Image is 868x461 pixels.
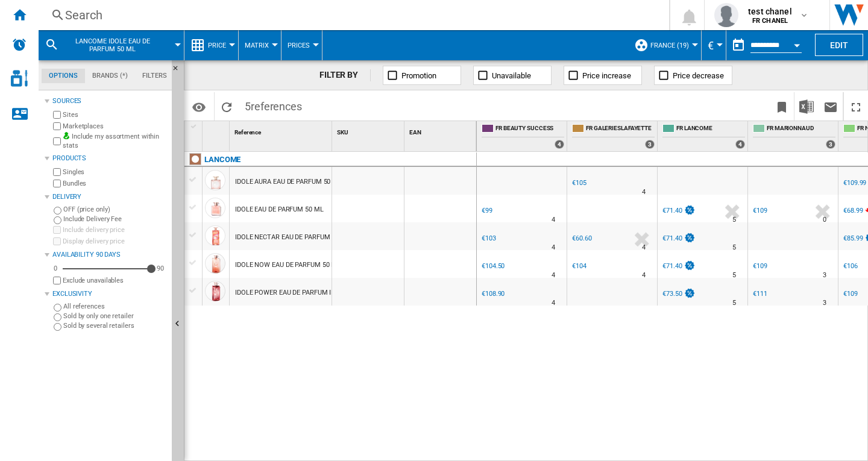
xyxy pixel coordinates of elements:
[748,5,792,17] span: test chanel
[570,121,657,151] div: FR GALERIESLAFAYETTE 3 offers sold by FR GALERIESLAFAYETTE
[54,304,61,312] input: All references
[702,30,726,60] md-menu: Currency
[63,321,167,330] label: Sold by several retailers
[770,92,794,121] button: Bookmark this report
[735,140,745,149] div: 4 offers sold by FR LANCOME
[482,207,492,215] div: €99
[319,69,371,81] div: FILTER BY
[337,129,348,136] span: SKU
[63,122,167,131] label: Marketplaces
[751,288,767,300] div: €111
[650,30,695,60] button: FRANCE (19)
[823,269,826,281] div: Delivery Time : 3 days
[54,207,61,215] input: OFF (price only)
[732,214,736,226] div: Delivery Time : 5 days
[205,121,229,140] div: Sort None
[684,288,696,298] img: promotionV3.png
[726,33,750,57] button: md-calendar
[64,30,173,60] button: LANCOME IDOLE EAU DE PARFUM 50 ML
[52,289,167,299] div: Exclusivity
[51,264,60,273] div: 0
[480,205,492,217] div: €99
[823,297,826,309] div: Delivery Time : 3 days
[492,71,531,80] span: Unavailable
[187,96,211,118] button: Options
[826,140,835,149] div: 3 offers sold by FR MARIONNAUD
[53,180,61,187] input: Bundles
[85,69,135,83] md-tab-item: Brands (*)
[582,71,631,80] span: Price increase
[708,39,714,52] span: €
[401,71,436,80] span: Promotion
[204,152,241,167] div: Click to filter on that brand
[642,269,646,281] div: Delivery Time : 4 days
[232,121,332,140] div: Sort None
[552,269,555,281] div: Delivery Time : 4 days
[53,226,61,234] input: Include delivery price
[654,66,732,85] button: Price decrease
[409,129,421,136] span: EAN
[767,124,835,134] span: FR MARIONNAUD
[208,42,226,49] span: Price
[844,92,868,121] button: Maximize
[245,30,275,60] div: Matrix
[235,279,376,307] div: IDOLE POWER EAU DE PARFUM INTENSE 50 ML
[65,7,638,24] div: Search
[799,99,814,114] img: excel-24x24.png
[235,168,342,196] div: IDOLE AURA EAU DE PARFUM 50 ML
[407,121,476,140] div: Sort None
[154,264,167,273] div: 90
[732,242,736,254] div: Delivery Time : 5 days
[841,288,858,300] div: €109
[752,17,788,25] b: FR CHANEL
[54,323,61,331] input: Sold by several retailers
[63,225,167,234] label: Include delivery price
[42,69,85,83] md-tab-item: Options
[64,37,161,53] span: LANCOME IDOLE EAU DE PARFUM 50 ML
[479,121,567,151] div: FR BEAUTY SUCCESS 4 offers sold by FR BEAUTY SUCCESS
[841,260,858,272] div: €106
[63,276,167,285] label: Exclude unavailables
[53,168,61,176] input: Singles
[661,233,696,245] div: €71.40
[841,177,866,189] div: €109.99
[753,290,767,298] div: €111
[673,71,724,80] span: Price decrease
[53,237,61,245] input: Display delivery price
[843,234,863,242] div: €85.99
[794,92,819,121] button: Download in Excel
[650,42,689,49] span: FRANCE (19)
[63,179,167,188] label: Bundles
[552,242,555,254] div: Delivery Time : 4 days
[251,100,302,113] span: references
[482,290,505,298] div: €108.90
[53,122,61,130] input: Marketplaces
[495,124,564,134] span: FR BEAUTY SUCCESS
[473,66,552,85] button: Unavailable
[570,177,587,189] div: €105
[684,205,696,215] img: promotionV3.png
[52,154,167,163] div: Products
[823,214,826,226] div: Delivery Time : 0 day
[684,260,696,271] img: promotionV3.png
[63,132,70,139] img: mysite-bg-18x18.png
[661,288,696,300] div: €73.50
[841,205,863,217] div: €68.99
[235,224,350,251] div: IDOLE NECTAR EAU DE PARFUM 50 ML
[843,179,866,187] div: €109.99
[572,179,587,187] div: €105
[63,302,167,311] label: All references
[819,92,843,121] button: Send this report by email
[288,42,310,49] span: Prices
[335,121,404,140] div: Sort None
[572,262,587,270] div: €104
[235,251,341,279] div: IDOLE NOW EAU DE PARFUM 50 ML
[662,207,682,215] div: €71.40
[843,207,863,215] div: €68.99
[11,70,28,87] img: cosmetic-logo.svg
[239,92,308,118] span: 5
[634,30,695,60] div: FRANCE (19)
[482,234,496,242] div: €103
[751,205,767,217] div: €109
[750,121,838,151] div: FR MARIONNAUD 3 offers sold by FR MARIONNAUD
